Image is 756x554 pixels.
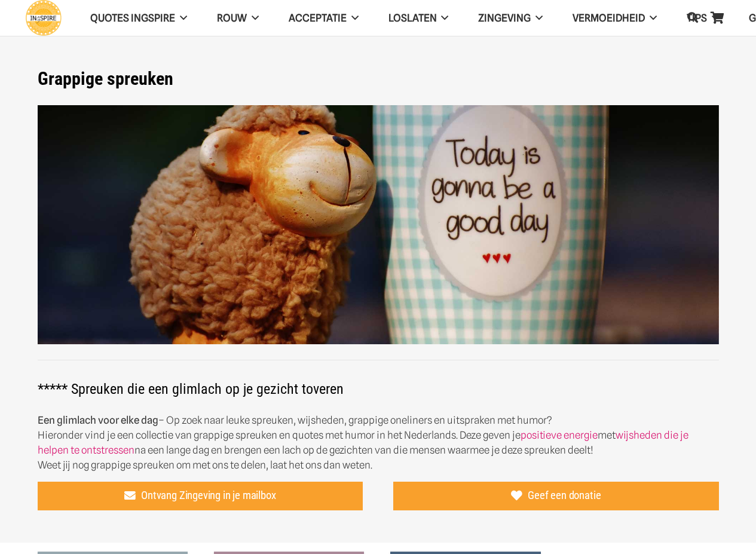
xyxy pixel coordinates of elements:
a: Acceptatie [274,3,374,33]
a: Ontvang Zingeving in je mailbox [38,482,363,510]
p: – Op zoek naar leuke spreuken, wijsheden, grappige oneliners en uitspraken met humor? Hieronder v... [38,413,719,473]
a: positieve energie [521,429,598,441]
h2: ***** Spreuken die een glimlach op je gezicht toveren [38,365,719,397]
span: VERMOEIDHEID [573,12,645,24]
span: Acceptatie [289,12,347,24]
span: Zingeving [478,12,531,24]
span: Ontvang Zingeving in je mailbox [141,489,276,502]
a: ROUW [202,3,274,33]
a: QUOTES INGSPIRE [75,3,202,33]
h1: Grappige spreuken [38,68,719,90]
span: Geef een donatie [528,489,601,502]
a: VERMOEIDHEID [558,3,672,33]
a: TIPS [672,3,734,33]
a: Zingeving [463,3,558,33]
a: Geef een donatie [393,482,719,510]
span: ROUW [217,12,247,24]
span: QUOTES INGSPIRE [90,12,175,24]
a: Zoeken [681,4,705,32]
img: Leuke korte spreuken en grappige oneliners gezegden leuke spreuken voor op facebook - grappige qu... [38,105,719,345]
a: Loslaten [374,3,464,33]
strong: Een glimlach voor elke dag [38,414,158,426]
span: Loslaten [388,12,437,24]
